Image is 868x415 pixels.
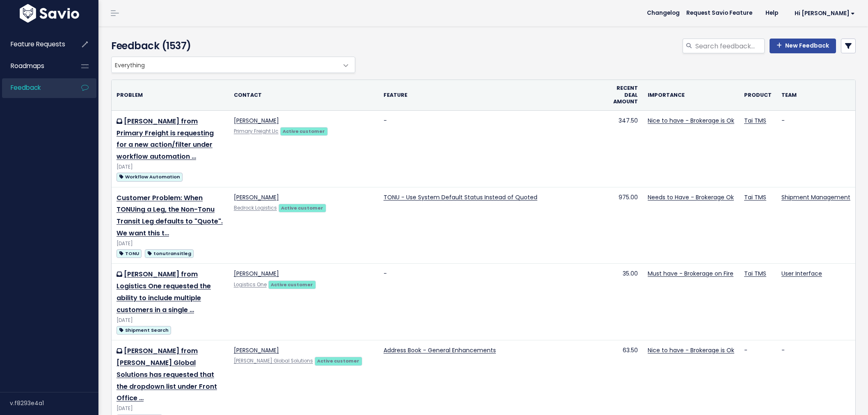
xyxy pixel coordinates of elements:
[116,171,183,182] a: Workflow Automation
[281,205,323,211] strong: Active customer
[234,205,277,211] a: Bedrock Logistics
[111,39,351,53] h4: Feedback (1537)
[777,110,855,187] td: -
[648,269,733,278] a: Must have - Brokerage on Fire
[781,193,850,201] a: Shipment Management
[605,110,643,187] td: 347.50
[680,7,759,19] a: Request Savio Feature
[643,80,739,110] th: Importance
[234,269,279,278] a: [PERSON_NAME]
[11,62,44,70] span: Roadmaps
[145,248,194,258] a: tonutransitleg
[229,80,379,110] th: Contact
[116,326,171,335] span: Shipment Search
[795,10,855,16] span: Hi [PERSON_NAME]
[317,358,359,364] strong: Active customer
[145,249,194,258] span: tonutransitleg
[781,269,822,278] a: User Interface
[116,193,223,238] a: Customer Problem: When TONUing a Leg, the Non-Tonu Transit Leg defaults to "Quote". We want this t…
[10,392,98,414] div: v.f8293e4a1
[647,10,680,16] span: Changelog
[116,116,214,161] a: [PERSON_NAME] from Primary Freight is requesting for a new action/filter under workflow automation …
[234,281,267,288] a: Logistics One
[777,80,855,110] th: Team
[116,316,224,325] div: [DATE]
[648,116,734,125] a: Nice to have - Brokerage is Ok
[271,281,313,288] strong: Active customer
[112,57,338,73] span: Everything
[605,80,643,110] th: Recent deal amount
[116,325,171,335] a: Shipment Search
[744,116,766,125] a: Tai TMS
[234,358,313,364] a: [PERSON_NAME] Global Solutions
[379,264,605,340] td: -
[116,163,224,171] div: [DATE]
[694,39,765,53] input: Search feedback...
[116,346,217,403] a: [PERSON_NAME] from [PERSON_NAME] Global Solutions has requested that the dropdown list under Fron...
[770,39,836,53] a: New Feedback
[744,193,766,201] a: Tai TMS
[2,35,68,54] a: Feature Requests
[315,356,362,365] a: Active customer
[11,83,41,92] span: Feedback
[648,346,734,354] a: Nice to have - Brokerage is Ok
[18,4,81,23] img: logo-white.9d6f32f41409.svg
[739,80,777,110] th: Product
[234,128,279,135] a: Primary Freight Llc
[268,280,316,288] a: Active customer
[759,7,785,19] a: Help
[234,346,279,354] a: [PERSON_NAME]
[379,80,605,110] th: Feature
[2,78,68,97] a: Feedback
[116,173,183,181] span: Workflow Automation
[2,57,68,75] a: Roadmaps
[116,404,224,413] div: [DATE]
[384,346,496,354] a: Address Book - General Enhancements
[744,269,766,278] a: Tai TMS
[605,187,643,264] td: 975.00
[111,57,355,73] span: Everything
[648,193,734,201] a: Needs to Have - Brokerage Ok
[283,128,325,135] strong: Active customer
[785,7,861,20] a: Hi [PERSON_NAME]
[116,249,142,258] span: TONU
[379,110,605,187] td: -
[116,248,142,258] a: TONU
[112,80,229,110] th: Problem
[234,193,279,201] a: [PERSON_NAME]
[116,239,224,248] div: [DATE]
[234,116,279,125] a: [PERSON_NAME]
[605,264,643,340] td: 35.00
[279,203,326,212] a: Active customer
[384,193,537,201] a: TONU - Use System Default Status Instead of Quoted
[11,40,65,48] span: Feature Requests
[116,269,211,314] a: [PERSON_NAME] from Logistics One requested the ability to include multiple customers in a single …
[280,127,328,135] a: Active customer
